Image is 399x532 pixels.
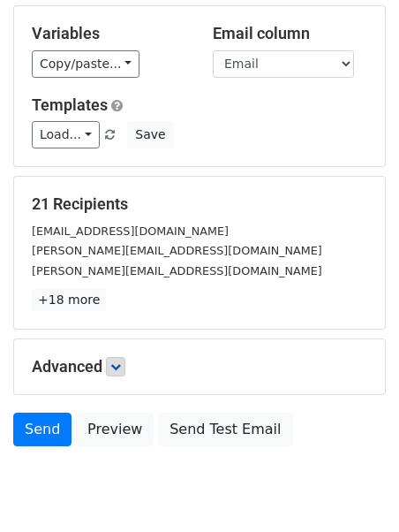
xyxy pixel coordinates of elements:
h5: Variables [32,24,186,43]
h5: 21 Recipients [32,194,367,214]
h5: Advanced [32,357,367,376]
a: Copy/paste... [32,50,139,78]
small: [EMAIL_ADDRESS][DOMAIN_NAME] [32,224,229,238]
a: Send Test Email [158,413,292,446]
small: [PERSON_NAME][EMAIL_ADDRESS][DOMAIN_NAME] [32,244,322,257]
a: +18 more [32,289,106,311]
a: Load... [32,121,100,148]
iframe: Chat Widget [311,447,399,532]
button: Save [127,121,173,148]
small: [PERSON_NAME][EMAIL_ADDRESS][DOMAIN_NAME] [32,264,322,277]
a: Send [13,413,72,446]
a: Templates [32,95,108,114]
h5: Email column [213,24,367,43]
a: Preview [76,413,154,446]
